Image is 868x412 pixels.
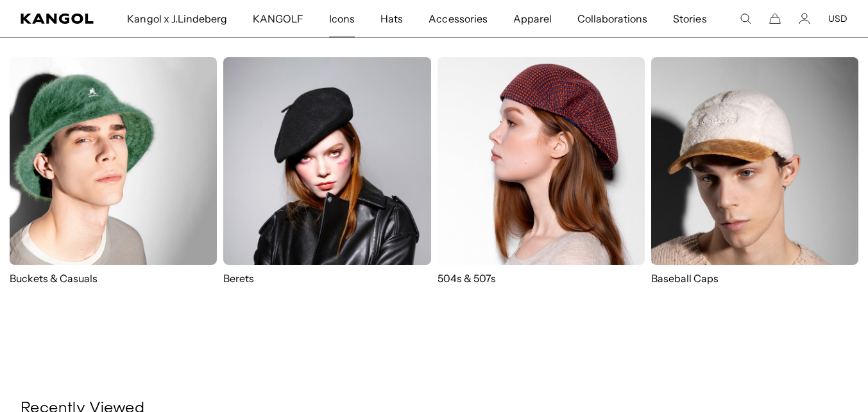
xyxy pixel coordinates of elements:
a: Berets [223,57,430,285]
a: Buckets & Casuals [10,57,217,285]
summary: Search here [740,13,751,24]
a: Kangol [21,13,94,24]
p: Berets [223,271,430,285]
p: Buckets & Casuals [10,271,217,285]
p: Baseball Caps [651,271,858,285]
a: Baseball Caps [651,57,858,298]
button: Cart [769,13,781,24]
a: Account [799,13,810,24]
button: USD [828,13,847,24]
a: 504s & 507s [438,57,645,285]
p: 504s & 507s [438,271,645,285]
